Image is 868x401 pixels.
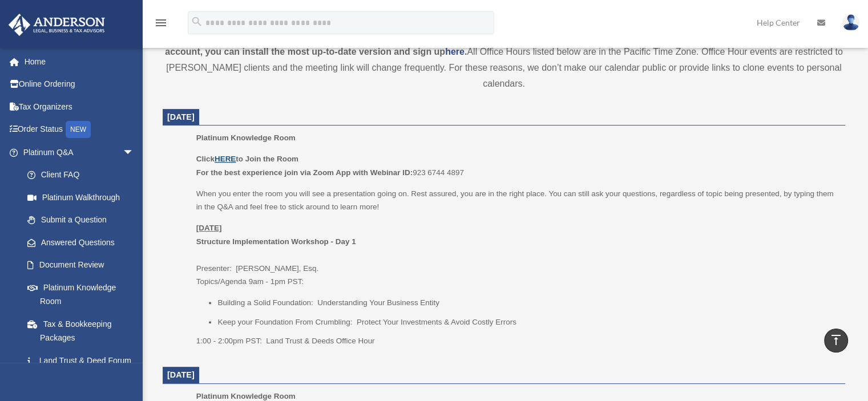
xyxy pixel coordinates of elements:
a: Platinum Q&Aarrow_drop_down [8,141,151,164]
i: menu [154,16,168,30]
a: vertical_align_top [824,329,848,353]
span: [DATE] [167,112,195,121]
span: [DATE] [167,370,195,379]
div: NEW [66,121,91,138]
a: Order StatusNEW [8,118,151,141]
span: Platinum Knowledge Room [196,133,296,142]
a: menu [154,20,168,30]
i: vertical_align_top [829,333,843,347]
p: 923 6744 4897 [196,152,837,179]
a: Platinum Walkthrough [16,186,151,209]
a: Platinum Knowledge Room [16,276,146,313]
a: HERE [215,155,236,163]
span: Platinum Knowledge Room [196,392,296,400]
strong: *This room is being hosted on Zoom. You will be required to log in to your personal Zoom account ... [165,31,826,56]
span: arrow_drop_down [123,141,146,164]
a: Submit a Question [16,209,151,232]
div: All Office Hours listed below are in the Pacific Time Zone. Office Hour events are restricted to ... [163,28,845,92]
b: Structure Implementation Workshop - Day 1 [196,237,356,246]
a: Home [8,50,151,73]
b: For the best experience join via Zoom App with Webinar ID: [196,168,413,177]
a: Document Review [16,254,151,277]
strong: . [465,47,467,56]
i: search [191,15,203,28]
p: Presenter: [PERSON_NAME], Esq. Topics/Agenda 9am - 1pm PST: [196,221,837,289]
b: Click to Join the Room [196,155,298,163]
p: 1:00 - 2:00pm PST: Land Trust & Deeds Office Hour [196,334,837,348]
li: Keep your Foundation From Crumbling: Protect Your Investments & Avoid Costly Errors [217,315,837,329]
img: Anderson Advisors Platinum Portal [5,14,108,36]
a: Online Ordering [8,73,151,96]
p: When you enter the room you will see a presentation going on. Rest assured, you are in the right ... [196,187,837,214]
a: Tax Organizers [8,95,151,118]
li: Building a Solid Foundation: Understanding Your Business Entity [217,296,837,310]
a: Land Trust & Deed Forum [16,349,151,372]
a: here [445,47,465,56]
img: User Pic [842,14,859,31]
a: Tax & Bookkeeping Packages [16,313,151,349]
u: [DATE] [196,224,222,232]
a: Answered Questions [16,231,151,254]
a: Client FAQ [16,164,151,187]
